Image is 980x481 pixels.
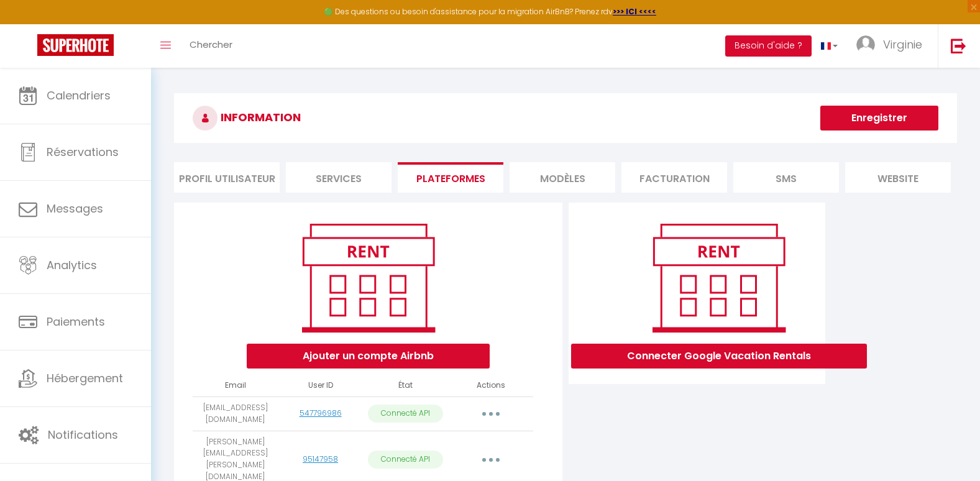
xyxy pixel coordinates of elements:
[47,88,111,103] span: Calendriers
[363,375,448,396] th: État
[883,37,922,52] span: Virginie
[398,162,503,193] li: Plateformes
[639,218,798,337] img: rent.png
[47,314,105,329] span: Paiements
[613,6,656,17] a: >>> ICI <<<<
[510,162,615,193] li: MODÈLES
[303,454,338,464] a: 95147958
[300,408,342,418] a: 547796986
[286,162,392,193] li: Services
[278,375,363,396] th: User ID
[47,257,97,273] span: Analytics
[174,162,280,193] li: Profil Utilisateur
[193,396,278,431] td: [EMAIL_ADDRESS][DOMAIN_NAME]
[47,201,103,216] span: Messages
[951,38,966,53] img: logout
[289,218,447,337] img: rent.png
[448,375,533,396] th: Actions
[193,375,278,396] th: Email
[856,35,875,54] img: ...
[725,35,812,57] button: Besoin d'aide ?
[47,144,119,160] span: Réservations
[174,93,957,143] h3: INFORMATION
[180,24,242,68] a: Chercher
[733,162,839,193] li: SMS
[190,38,232,51] span: Chercher
[845,162,951,193] li: website
[37,34,114,56] img: Super Booking
[820,106,938,131] button: Enregistrer
[368,451,443,469] p: Connecté API
[47,370,123,386] span: Hébergement
[571,344,867,369] button: Connecter Google Vacation Rentals
[621,162,727,193] li: Facturation
[247,344,490,369] button: Ajouter un compte Airbnb
[48,427,118,442] span: Notifications
[847,24,938,68] a: ... Virginie
[368,405,443,423] p: Connecté API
